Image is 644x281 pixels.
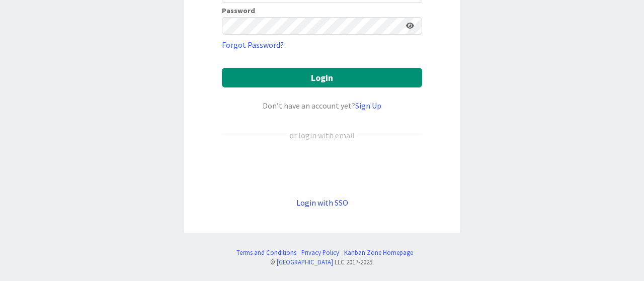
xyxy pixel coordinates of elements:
a: Sign Up [355,101,381,111]
iframe: Sign in with Google Button [217,158,427,180]
div: Don’t have an account yet? [222,100,422,112]
div: or login with email [287,129,357,141]
a: Kanban Zone Homepage [344,248,413,257]
a: Privacy Policy [301,248,339,257]
a: Terms and Conditions [236,248,296,257]
a: Forgot Password? [222,39,284,51]
div: © LLC 2017- 2025 . [231,257,413,267]
button: Login [222,68,422,87]
a: [GEOGRAPHIC_DATA] [277,258,333,266]
label: Password [222,7,255,14]
a: Login with SSO [296,198,348,208]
